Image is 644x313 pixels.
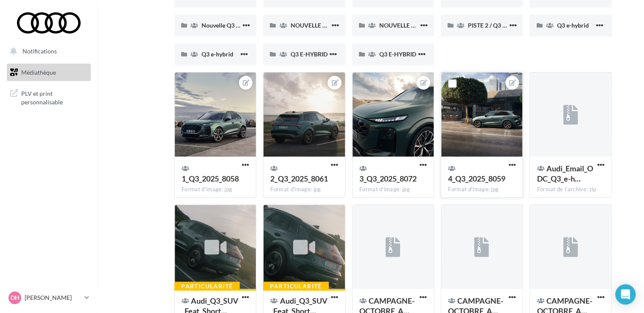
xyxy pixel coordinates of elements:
span: NOUVELLE Q3 SPORTBACK [290,22,367,29]
div: Format de l'archive: zip [537,186,604,193]
span: PISTE 2 / Q3 e-hybrid [468,22,525,29]
span: NOUVELLE Q3 SPORTBACK E-HYBRID [379,22,484,29]
span: Audi_Email_ODC_Q3_e-hybrid [537,164,593,183]
a: Médiathèque [5,64,92,81]
span: 2_Q3_2025_8061 [270,174,328,183]
div: Format d'image: jpg [270,186,338,193]
span: Q3 e-hybrid [557,22,588,29]
span: Q3 E-HYBRID [290,50,327,58]
span: Q3 e-hybrid [202,50,233,58]
button: Notifications [5,42,89,60]
span: Notifications [22,48,57,55]
a: PLV et print personnalisable [5,84,92,109]
span: DH [11,293,20,302]
div: Format d'image: jpg [182,186,249,193]
span: Q3 E-HYBRID [379,50,416,58]
span: PLV et print personnalisable [21,88,87,106]
p: [PERSON_NAME] [25,293,81,302]
div: Particularité [263,282,328,291]
span: Médiathèque [21,69,56,76]
div: Open Intercom Messenger [615,284,636,305]
span: Nouvelle Q3 e-hybrid [202,22,258,29]
a: DH [PERSON_NAME] [7,290,91,306]
div: Format d'image: jpg [359,186,427,193]
span: 4_Q3_2025_8059 [448,174,505,183]
div: Format d'image: jpg [448,186,515,193]
div: Particularité [174,282,240,291]
span: 3_Q3_2025_8072 [359,174,417,183]
span: 1_Q3_2025_8058 [182,174,239,183]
